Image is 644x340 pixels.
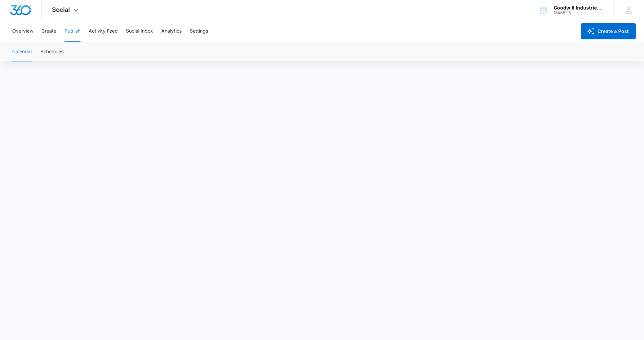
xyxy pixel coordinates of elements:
div: account name [554,5,603,11]
button: Create [41,20,56,42]
button: Social Inbox [126,20,153,42]
span: Social [52,6,70,13]
button: Create a Post [581,23,636,39]
button: Analytics [161,20,182,42]
button: Publish [65,20,80,42]
div: account id [554,11,603,15]
button: Calendar [12,42,32,61]
button: Settings [190,20,208,42]
button: Activity Feed [89,20,118,42]
button: Overview [12,20,33,42]
button: Schedules [40,42,63,61]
